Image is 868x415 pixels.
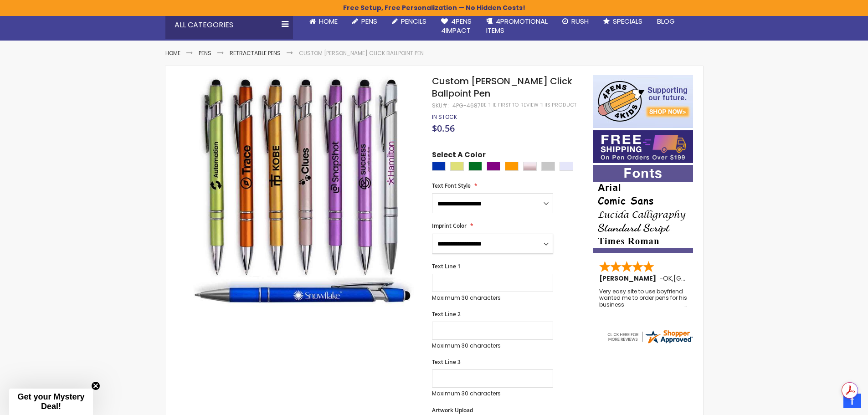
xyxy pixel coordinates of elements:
a: 4pens.com certificate URL [606,339,693,347]
span: Specials [613,16,642,26]
span: Text Line 2 [432,310,461,318]
p: Maximum 30 characters [432,342,553,349]
span: In stock [432,113,457,121]
img: Custom Alex II Click Ballpoint Pen [184,74,420,311]
img: font-personalization-examples [593,165,693,253]
a: Pens [345,11,385,31]
a: Pencils [385,11,434,31]
span: Home [319,16,338,26]
span: 4PROMOTIONAL ITEMS [486,16,548,35]
span: Imprint Color [432,222,467,230]
img: 4pens.com widget logo [606,328,693,345]
span: Pencils [401,16,426,26]
li: Custom [PERSON_NAME] Click Ballpoint Pen [299,50,424,57]
span: Rush [571,16,589,26]
span: Get your Mystery Deal! [17,392,84,411]
p: Maximum 30 characters [432,294,553,302]
div: Orange [505,162,519,171]
a: 4Pens4impact [434,11,479,41]
img: 4pens 4 kids [593,75,693,128]
span: OK [663,274,672,283]
span: Artwork Upload [432,406,473,414]
span: 4Pens 4impact [441,16,472,35]
span: Pens [361,16,377,26]
a: Top [843,394,861,408]
span: - , [659,274,740,283]
div: Rose Gold [523,162,537,171]
div: Very easy site to use boyfriend wanted me to order pens for his business [599,288,688,308]
span: Custom [PERSON_NAME] Click Ballpoint Pen [432,75,572,100]
span: [PERSON_NAME] [599,274,659,283]
div: Green [468,162,482,171]
a: Specials [596,11,650,31]
a: Rush [555,11,596,31]
a: Home [302,11,345,31]
p: Maximum 30 characters [432,390,553,397]
span: Text Font Style [432,182,471,190]
a: Be the first to review this product [481,102,576,108]
div: Silver [541,162,555,171]
a: Blog [650,11,682,31]
a: 4PROMOTIONALITEMS [479,11,555,41]
strong: SKU [432,102,449,109]
div: Gold [450,162,464,171]
a: Home [165,49,180,57]
div: Availability [432,113,457,121]
span: $0.56 [432,122,455,134]
div: All Categories [165,11,293,39]
img: Free shipping on orders over $199 [593,130,693,163]
span: Text Line 1 [432,262,461,270]
a: Pens [199,49,211,57]
div: Get your Mystery Deal!Close teaser [9,389,93,415]
div: Lavender [560,162,573,171]
a: Retractable Pens [230,49,281,57]
span: Select A Color [432,150,486,162]
div: Blue [432,162,446,171]
div: Purple [487,162,500,171]
span: Text Line 3 [432,358,461,366]
span: [GEOGRAPHIC_DATA] [673,274,740,283]
button: Close teaser [91,381,100,390]
div: 4PG-4687 [452,102,481,109]
span: Blog [657,16,675,26]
